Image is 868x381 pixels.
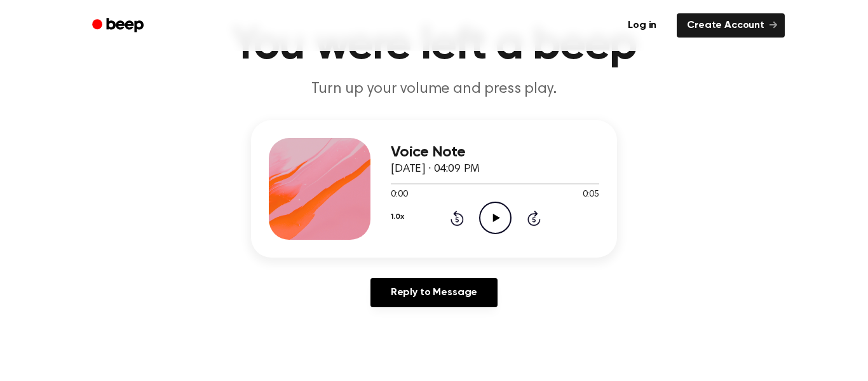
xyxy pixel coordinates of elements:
[190,79,678,100] p: Turn up your volume and press play.
[615,11,669,40] a: Log in
[391,206,403,228] button: 1.0x
[83,13,155,38] a: Beep
[391,163,480,175] span: [DATE] · 04:09 PM
[677,13,785,38] a: Create Account
[391,144,599,161] h3: Voice Note
[370,278,498,307] a: Reply to Message
[583,188,599,202] span: 0:05
[391,188,407,202] span: 0:00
